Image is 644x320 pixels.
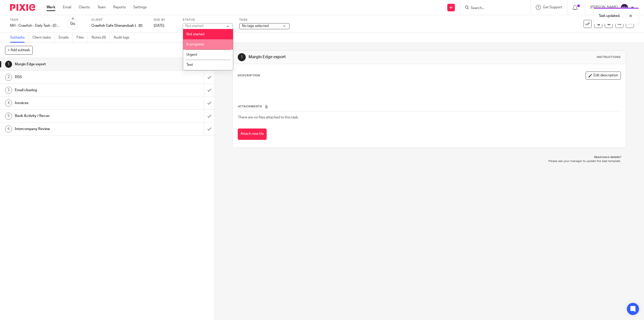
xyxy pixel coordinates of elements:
[185,24,203,28] div: Not started
[15,73,138,81] h1: DSS
[97,5,106,10] a: Team
[10,23,60,28] div: MH - Crawfish - Daily Task - Thursday 2025-08-21
[59,33,73,43] a: Emails
[154,24,164,27] span: [DATE]
[72,23,75,25] small: /6
[76,33,88,43] a: Files
[186,63,193,67] span: Test
[238,105,262,108] span: Attachments
[15,86,138,94] h1: Email clearing
[5,100,12,107] div: 4
[32,33,55,43] a: Client tasks
[15,125,138,133] h1: Intercompany Review
[620,4,628,12] img: svg%3E
[79,5,90,10] a: Clients
[133,5,147,10] a: Settings
[586,72,621,80] button: Edit description
[63,5,71,10] a: Email
[242,24,269,28] span: No tags selected
[186,33,204,36] span: Not started
[10,18,60,22] label: Task
[70,21,75,27] div: 0
[10,23,60,28] div: MH - Crawfish - Daily Task - [DATE]
[5,87,12,94] div: 3
[597,55,621,59] div: Instructions
[5,74,12,81] div: 2
[91,23,136,28] p: Crawfish Cafe Shenandoah LLC
[238,53,246,61] div: 1
[114,33,133,43] a: Audit logs
[186,53,197,56] span: Urgent
[15,60,138,68] h1: Margin Edge export
[47,5,55,10] a: Work
[15,99,138,107] h1: Invoices
[239,18,290,22] label: Tags
[10,33,29,43] a: Subtasks
[238,116,299,119] span: There are no files attached to this task.
[238,129,267,140] button: Attach new file
[5,46,33,54] button: + Add subtask
[186,43,204,46] span: In progress
[238,74,260,78] p: Description
[5,113,12,120] div: 5
[5,61,12,68] div: 1
[113,5,126,10] a: Reports
[183,18,233,22] label: Status
[91,18,147,22] label: Client
[10,4,35,11] img: Pixie
[249,54,440,60] h1: Margin Edge export
[237,159,621,163] p: Please ask your manager to update the task template.
[92,33,110,43] a: Notes (0)
[599,13,620,18] p: Task updated.
[237,155,621,159] p: Need more details?
[154,18,176,22] label: Due by
[15,112,138,120] h1: Bank Activity / Recon
[5,125,12,133] div: 6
